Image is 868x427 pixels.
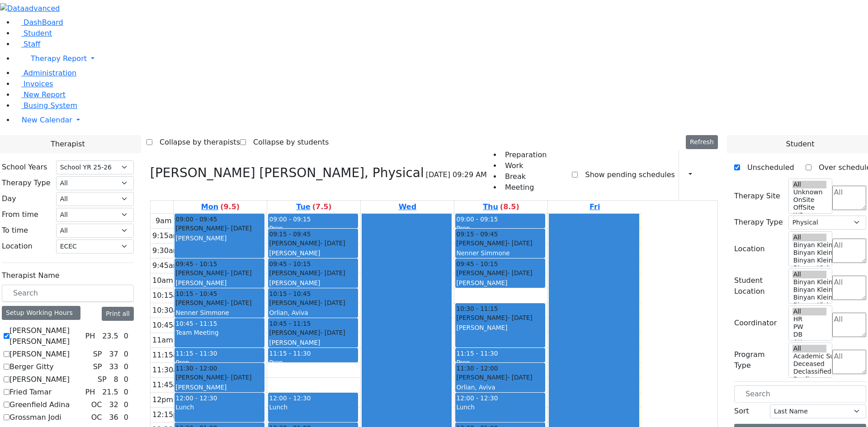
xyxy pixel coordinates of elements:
[501,171,547,182] li: Break
[456,394,498,402] span: 12:00 - 12:30
[14,101,77,110] a: Busing System
[154,216,174,226] div: 9am
[51,139,85,150] span: Therapist
[793,331,827,338] option: DB
[793,204,827,211] option: OffSite
[14,50,868,68] a: Therapy Report
[832,239,866,263] textarea: Search
[734,244,765,254] label: Location
[175,268,264,277] div: [PERSON_NAME]
[269,350,311,357] span: 11:15 - 11:30
[793,249,827,257] option: Binyan Klein 4
[456,364,498,373] span: 11:30 - 12:00
[269,328,357,337] div: [PERSON_NAME]
[151,350,187,361] div: 11:15am
[507,374,532,381] span: - [DATE]
[24,80,53,88] span: Invoices
[152,135,240,150] label: Collapse by therapists
[9,412,61,423] label: Grossman Jodi
[2,241,33,252] label: Location
[151,380,187,390] div: 11:45am
[88,399,106,410] div: OC
[456,278,544,287] div: [PERSON_NAME]
[175,234,264,243] div: [PERSON_NAME]
[9,374,70,385] label: [PERSON_NAME]
[456,373,544,382] div: [PERSON_NAME]
[175,383,264,392] div: [PERSON_NAME]
[481,201,521,213] a: August 28, 2025
[578,168,675,182] label: Show pending schedules
[94,374,110,385] div: SP
[793,264,827,272] option: Binyan Klein 2
[81,331,99,342] div: PH
[734,275,783,297] label: Student Location
[24,18,63,27] span: DashBoard
[24,90,66,99] span: New Report
[175,224,264,233] div: [PERSON_NAME]
[734,406,749,417] label: Sort
[175,215,217,224] span: 09:00 - 09:45
[500,202,519,212] label: (8.5)
[24,69,76,77] span: Administration
[456,383,544,392] div: Orlian, Aviva
[175,308,264,317] div: Nenner Simmone
[226,225,251,232] span: - [DATE]
[24,29,52,38] span: Student
[269,268,357,277] div: [PERSON_NAME]
[175,259,217,268] span: 09:45 - 10:15
[175,403,264,412] div: Lunch
[9,387,52,398] label: Fried Tamar
[456,239,544,248] div: [PERSON_NAME]
[269,394,311,402] span: 12:00 - 12:30
[507,239,532,247] span: - [DATE]
[175,298,264,307] div: [PERSON_NAME]
[175,394,217,402] span: 12:00 - 12:30
[151,335,175,346] div: 11am
[246,135,329,150] label: Collapse by students
[175,373,264,382] div: [PERSON_NAME]
[14,111,868,129] a: New Calendar
[269,358,357,367] div: Prep
[269,230,311,239] span: 09:15 - 09:45
[2,306,80,320] div: Setup Working Hours
[734,318,777,328] label: Coordinator
[269,308,357,317] div: Orlian, Aviva
[501,160,547,171] li: Work
[269,249,357,258] div: [PERSON_NAME]
[2,178,51,188] label: Therapy Type
[456,350,498,357] span: 11:15 - 11:30
[175,278,264,287] div: [PERSON_NAME]
[14,90,66,99] a: New Report
[269,216,311,223] span: 09:00 - 09:15
[88,412,106,423] div: OC
[734,191,780,202] label: Therapy Site
[2,193,16,204] label: Day
[122,387,130,398] div: 0
[226,269,251,277] span: - [DATE]
[793,196,827,204] option: OnSite
[175,364,217,373] span: 11:30 - 12:00
[107,399,120,410] div: 32
[269,298,357,307] div: [PERSON_NAME]
[269,239,357,248] div: [PERSON_NAME]
[294,201,333,213] a: August 26, 2025
[151,230,182,241] div: 9:15am
[81,387,99,398] div: PH
[793,315,827,323] option: HR
[22,116,72,124] span: New Calendar
[151,275,175,286] div: 10am
[226,299,251,306] span: - [DATE]
[220,202,240,212] label: (9.5)
[2,225,28,236] label: To time
[793,241,827,249] option: Binyan Klein 5
[734,349,783,371] label: Program Type
[2,209,38,220] label: From time
[175,328,264,337] div: Team Meeting
[456,323,544,332] div: [PERSON_NAME]
[793,294,827,301] option: Binyan Klein 3
[102,307,134,321] button: Print all
[2,162,47,173] label: School Years
[793,257,827,264] option: Binyan Klein 3
[456,304,498,313] span: 10:30 - 11:15
[793,352,827,360] option: Academic Support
